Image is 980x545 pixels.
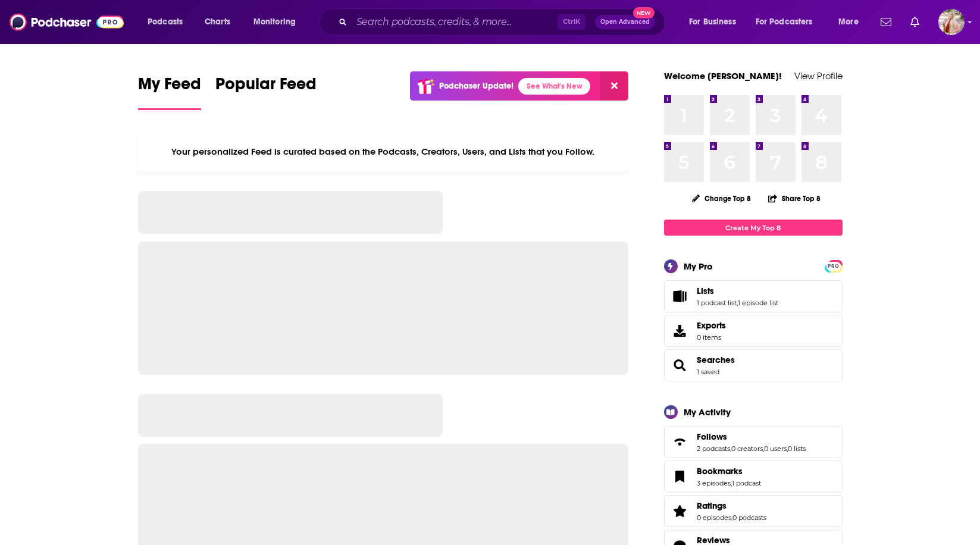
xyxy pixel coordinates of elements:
[906,12,924,32] a: Show notifications dropdown
[697,466,761,477] a: Bookmarks
[668,434,692,450] a: Follows
[732,479,761,487] a: 1 podcast
[764,444,787,453] a: 0 users
[731,513,732,522] span: ,
[697,320,726,331] span: Exports
[352,12,558,32] input: Search podcasts, credits, & more...
[794,70,843,82] a: View Profile
[731,479,732,487] span: ,
[697,500,727,511] span: Ratings
[938,9,965,35] span: Logged in as kmccue
[600,19,650,25] span: Open Advanced
[558,14,586,30] span: Ctrl K
[697,431,727,442] span: Follows
[10,11,124,33] img: Podchaser - Follow, Share and Rate Podcasts
[748,12,830,32] button: open menu
[215,74,317,101] span: Popular Feed
[138,74,201,101] span: My Feed
[633,7,655,18] span: New
[664,280,843,312] span: Lists
[697,431,806,442] a: Follows
[664,461,843,493] span: Bookmarks
[518,78,590,95] a: See What's New
[685,191,759,206] button: Change Top 8
[664,495,843,527] span: Ratings
[684,406,731,418] div: My Activity
[139,12,198,32] button: open menu
[737,299,738,307] span: ,
[697,299,737,307] a: 1 podcast list
[938,9,965,35] button: Show profile menu
[826,261,841,270] a: PRO
[664,220,843,236] a: Create My Top 8
[668,468,692,485] a: Bookmarks
[664,315,843,347] a: Exports
[731,444,763,453] a: 0 creators
[595,15,655,29] button: Open AdvancedNew
[838,14,859,30] span: More
[664,426,843,458] span: Follows
[197,12,237,32] a: Charts
[697,500,766,511] a: Ratings
[756,14,813,30] span: For Podcasters
[664,349,843,381] span: Searches
[668,357,692,374] a: Searches
[215,74,317,110] a: Popular Feed
[768,187,821,210] button: Share Top 8
[148,14,183,30] span: Podcasts
[738,299,778,307] a: 1 episode list
[697,479,731,487] a: 3 episodes
[205,14,230,30] span: Charts
[826,262,841,271] span: PRO
[787,444,788,453] span: ,
[138,74,201,110] a: My Feed
[684,261,713,272] div: My Pro
[689,14,736,30] span: For Business
[697,286,778,296] a: Lists
[668,322,692,339] span: Exports
[697,333,726,342] span: 0 items
[697,444,730,453] a: 2 podcasts
[664,70,782,82] a: Welcome [PERSON_NAME]!
[763,444,764,453] span: ,
[681,12,751,32] button: open menu
[697,355,735,365] a: Searches
[697,513,731,522] a: 0 episodes
[788,444,806,453] a: 0 lists
[697,466,743,477] span: Bookmarks
[876,12,896,32] a: Show notifications dropdown
[830,12,873,32] button: open menu
[697,286,714,296] span: Lists
[697,368,719,376] a: 1 saved
[938,9,965,35] img: User Profile
[730,444,731,453] span: ,
[668,503,692,519] a: Ratings
[330,8,677,36] div: Search podcasts, credits, & more...
[253,14,296,30] span: Monitoring
[439,81,514,91] p: Podchaser Update!
[138,131,629,172] div: Your personalized Feed is curated based on the Podcasts, Creators, Users, and Lists that you Follow.
[732,513,766,522] a: 0 podcasts
[245,12,311,32] button: open menu
[668,288,692,305] a: Lists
